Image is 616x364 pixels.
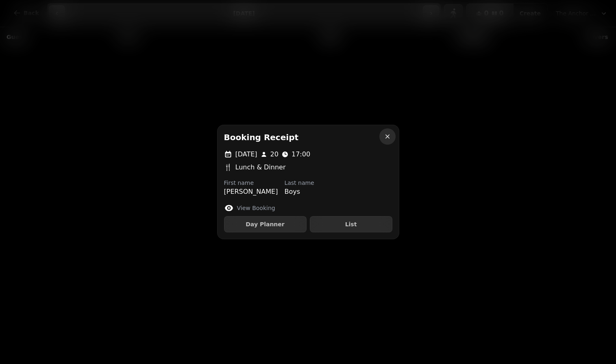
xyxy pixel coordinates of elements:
p: [DATE] [235,149,257,159]
button: Day Planner [224,216,307,232]
p: Boys [284,187,314,197]
p: 🍴 [224,162,232,172]
label: First name [224,179,278,187]
p: Lunch & Dinner [235,162,286,172]
span: Day Planner [231,221,300,227]
label: View Booking [237,204,275,212]
p: [PERSON_NAME] [224,187,278,197]
button: List [310,216,392,232]
label: Last name [284,179,314,187]
h2: Booking receipt [224,132,299,143]
p: 20 [270,149,279,159]
p: 17:00 [292,149,310,159]
span: List [317,221,385,227]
